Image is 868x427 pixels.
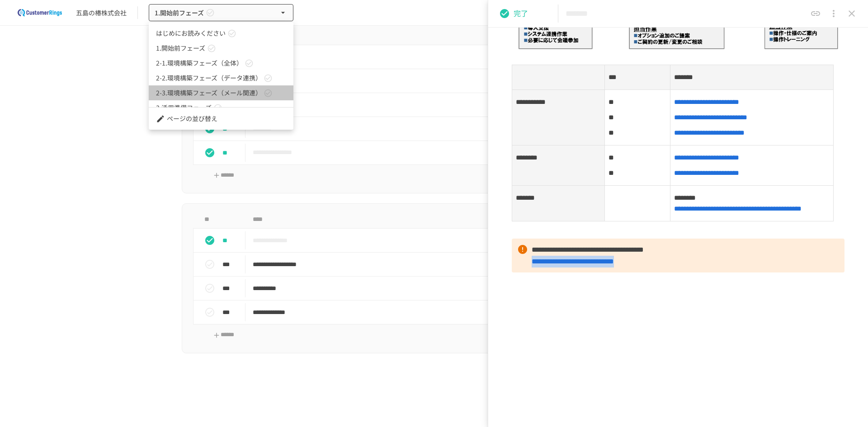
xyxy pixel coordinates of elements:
span: 2-3.環境構築フェーズ（メール関連） [156,88,262,98]
li: ページの並び替え [149,111,293,126]
span: 1.開始前フェーズ [156,43,205,53]
span: 3.活用準備フェーズ [156,103,212,113]
span: 2-2.環境構築フェーズ（データ連携） [156,73,262,83]
span: 2-1.環境構築フェーズ（全体） [156,58,243,68]
span: はじめにお読みください [156,28,226,38]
